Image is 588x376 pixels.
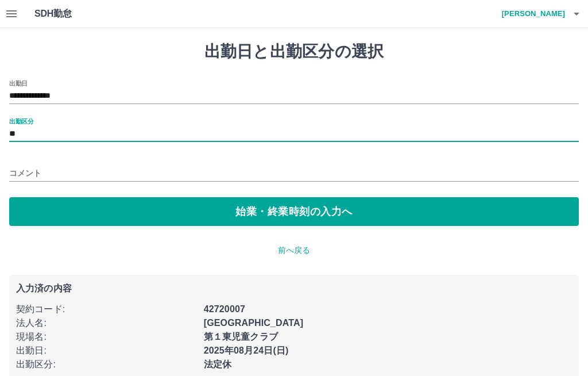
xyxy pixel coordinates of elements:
label: 出勤区分 [9,117,33,125]
p: 現場名 : [16,330,197,344]
button: 始業・終業時刻の入力へ [9,197,579,226]
p: 出勤区分 : [16,358,197,371]
p: 前へ戻る [9,244,579,256]
p: 出勤日 : [16,344,197,358]
p: 入力済の内容 [16,284,572,293]
p: 法人名 : [16,316,197,330]
b: 第１東児童クラブ [204,332,278,342]
label: 出勤日 [9,79,28,87]
b: 法定休 [204,359,231,369]
h1: 出勤日と出勤区分の選択 [9,42,579,62]
b: 2025年08月24日(日) [204,346,289,355]
b: 42720007 [204,304,245,314]
p: 契約コード : [16,302,197,316]
b: [GEOGRAPHIC_DATA] [204,318,304,328]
